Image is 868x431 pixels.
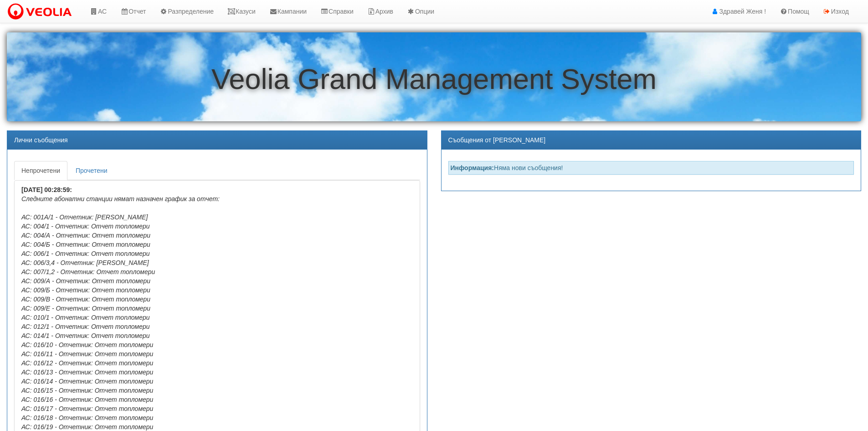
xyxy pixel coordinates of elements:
div: Съобщения от [PERSON_NAME] [442,131,861,150]
a: Прочетени [68,161,115,180]
div: Няма нови съобщения! [448,161,854,175]
h1: Veolia Grand Management System [7,63,861,95]
div: Лични съобщения [7,131,427,150]
b: [DATE] 00:28:59: [21,186,72,193]
img: VeoliaLogo.png [7,2,76,21]
a: Непрочетени [14,161,67,180]
strong: Информация: [451,164,494,171]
